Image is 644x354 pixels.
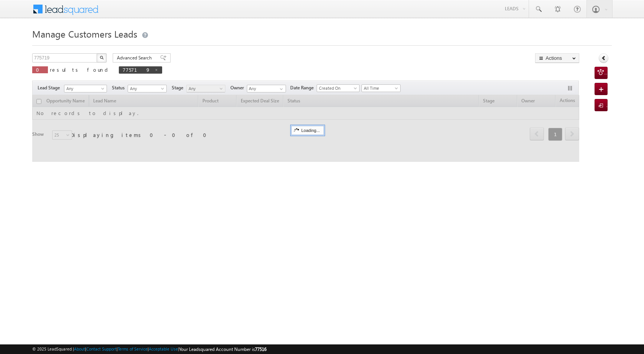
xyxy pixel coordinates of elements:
[32,346,266,353] span: © 2025 LeadSquared | | | | |
[247,85,286,92] input: Type to Search
[128,85,164,92] span: Any
[74,346,85,351] a: About
[112,84,128,91] span: Status
[100,56,103,59] img: Search
[86,346,117,351] a: Contact Support
[317,84,360,92] a: Created On
[36,66,44,73] span: 0
[535,53,579,63] button: Actions
[117,54,154,61] span: Advanced Search
[187,85,223,92] span: Any
[118,346,148,351] a: Terms of Service
[38,84,63,91] span: Lead Stage
[361,84,401,92] a: All Time
[32,28,137,40] span: Manage Customers Leads
[50,66,111,73] span: results found
[291,126,324,135] div: Loading...
[64,85,104,92] span: Any
[230,84,247,91] span: Owner
[128,85,167,92] a: Any
[186,85,225,92] a: Any
[172,84,186,91] span: Stage
[255,346,266,352] span: 77516
[64,85,107,92] a: Any
[179,346,266,352] span: Your Leadsquared Account Number is
[123,66,151,73] span: 775719
[290,84,317,91] span: Date Range
[149,346,178,351] a: Acceptable Use
[276,85,285,93] a: Show All Items
[317,85,357,92] span: Created On
[362,85,398,92] span: All Time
